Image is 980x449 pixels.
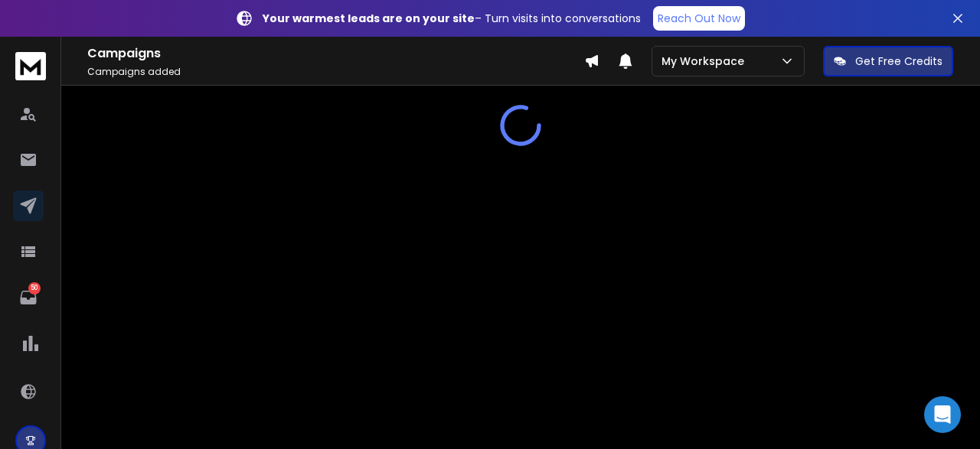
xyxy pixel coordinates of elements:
p: Reach Out Now [658,11,740,26]
button: Get Free Credits [823,46,953,76]
strong: Your warmest leads are on your site [263,11,475,26]
p: Get Free Credits [855,54,942,69]
a: Reach Out Now [653,6,745,31]
a: 50 [13,282,44,313]
p: 50 [28,282,41,294]
p: My Workspace [661,54,750,69]
p: Campaigns added [87,66,584,78]
img: logo [15,52,46,80]
p: – Turn visits into conversations [263,11,641,26]
h1: Campaigns [87,44,584,63]
div: Open Intercom Messenger [924,396,961,433]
